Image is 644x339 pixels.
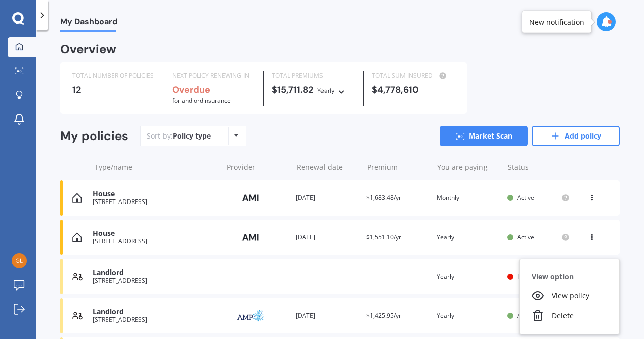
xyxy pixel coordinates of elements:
[508,162,570,172] div: Status
[437,162,499,172] div: You are paying
[317,86,335,96] div: Yearly
[172,84,210,96] b: Overdue
[12,253,27,268] img: 25cd941e63421431d0a722452da9e5bd
[72,85,155,95] div: 12
[60,17,117,30] span: My Dashboard
[296,193,358,203] div: [DATE]
[437,311,499,321] div: Yearly
[520,286,619,306] div: View policy
[437,232,499,242] div: Yearly
[225,306,276,325] img: AMP
[72,193,82,203] img: House
[60,44,116,54] div: Overview
[517,311,534,320] span: Active
[72,272,83,282] img: Landlord
[225,188,276,208] img: AMI
[172,71,255,81] div: NEXT POLICY RENEWING IN
[93,190,217,198] div: House
[372,71,455,81] div: TOTAL SUM INSURED
[440,126,528,146] a: Market Scan
[272,85,355,96] div: $15,711.82
[93,277,217,284] div: [STREET_ADDRESS]
[225,228,276,247] img: AMI
[72,232,82,242] img: House
[517,233,534,241] span: Active
[529,17,584,27] div: New notification
[297,162,359,172] div: Renewal date
[532,126,620,146] a: Add policy
[147,131,211,141] div: Sort by:
[227,162,289,172] div: Provider
[296,232,358,242] div: [DATE]
[366,193,401,202] span: $1,683.48/yr
[93,238,217,245] div: [STREET_ADDRESS]
[173,131,211,141] div: Policy type
[520,267,619,286] div: View option
[95,162,219,172] div: Type/name
[93,268,217,277] div: Landlord
[93,316,217,323] div: [STREET_ADDRESS]
[72,311,83,321] img: Landlord
[72,71,155,81] div: TOTAL NUMBER OF POLICIES
[60,129,128,144] div: My policies
[517,193,534,202] span: Active
[437,193,499,203] div: Monthly
[520,306,619,326] div: Delete
[372,85,455,95] div: $4,778,610
[437,272,499,282] div: Yearly
[172,96,231,105] span: for Landlord insurance
[93,308,217,316] div: Landlord
[366,311,401,320] span: $1,425.95/yr
[517,272,551,281] span: Info missing
[272,71,355,81] div: TOTAL PREMIUMS
[366,233,401,241] span: $1,551.10/yr
[296,311,358,321] div: [DATE]
[367,162,429,172] div: Premium
[93,198,217,206] div: [STREET_ADDRESS]
[93,229,217,238] div: House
